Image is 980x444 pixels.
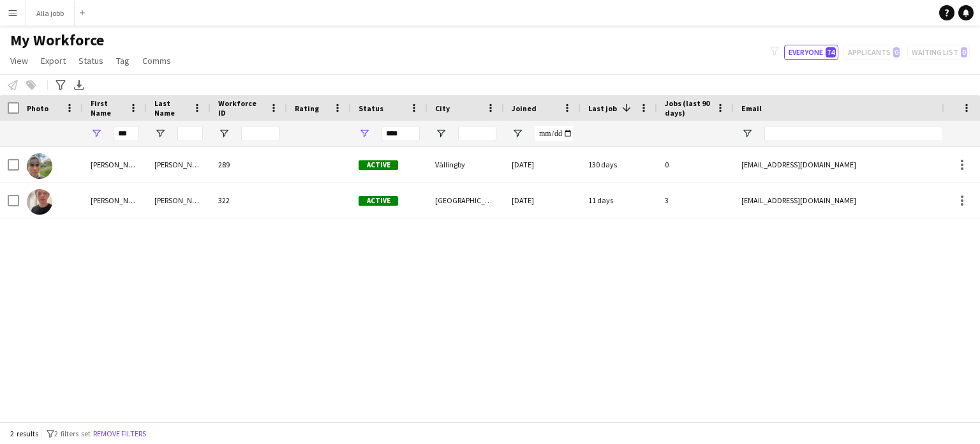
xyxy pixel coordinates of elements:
[116,55,130,66] span: Tag
[83,147,147,182] div: [PERSON_NAME]
[427,183,504,218] div: [GEOGRAPHIC_DATA]
[177,126,203,141] input: Last Name Filter Input
[211,183,287,218] div: 322
[10,31,104,50] span: My Workforce
[784,45,838,60] button: Everyone74
[382,126,420,141] input: Status Filter Input
[218,98,264,118] span: Workforce ID
[114,126,139,141] input: First Name Filter Input
[741,128,753,139] button: Open Filter Menu
[535,126,573,141] input: Joined Filter Input
[137,52,176,69] a: Comms
[147,183,211,218] div: [PERSON_NAME]
[588,103,617,113] span: Last job
[359,128,370,139] button: Open Filter Menu
[581,183,657,218] div: 11 days
[27,189,52,215] img: Jonathan Lundgren
[147,147,211,182] div: [PERSON_NAME]
[581,147,657,182] div: 130 days
[435,128,447,139] button: Open Filter Menu
[5,52,33,69] a: View
[504,147,581,182] div: [DATE]
[71,77,87,93] app-action-btn: Export XLSX
[27,103,48,113] span: Photo
[91,427,149,441] button: Remove filters
[26,1,75,26] button: Alla jobb
[427,147,504,182] div: Vällingby
[83,183,147,218] div: [PERSON_NAME]
[359,103,383,113] span: Status
[512,103,537,113] span: Joined
[111,52,135,69] a: Tag
[657,147,734,182] div: 0
[504,183,581,218] div: [DATE]
[359,160,398,170] span: Active
[91,98,124,118] span: First Name
[657,183,734,218] div: 3
[665,98,711,118] span: Jobs (last 90 days)
[91,128,102,139] button: Open Filter Menu
[741,103,762,113] span: Email
[154,128,166,139] button: Open Filter Menu
[27,153,52,179] img: Jonas Korell
[826,47,836,57] span: 74
[36,52,71,69] a: Export
[54,429,91,438] span: 2 filters set
[41,55,66,66] span: Export
[10,55,28,66] span: View
[241,126,279,141] input: Workforce ID Filter Input
[512,128,523,139] button: Open Filter Menu
[295,103,319,113] span: Rating
[53,77,68,93] app-action-btn: Advanced filters
[435,103,450,113] span: City
[142,55,171,66] span: Comms
[73,52,108,69] a: Status
[218,128,230,139] button: Open Filter Menu
[211,147,287,182] div: 289
[458,126,496,141] input: City Filter Input
[359,196,398,206] span: Active
[78,55,103,66] span: Status
[154,98,188,118] span: Last Name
